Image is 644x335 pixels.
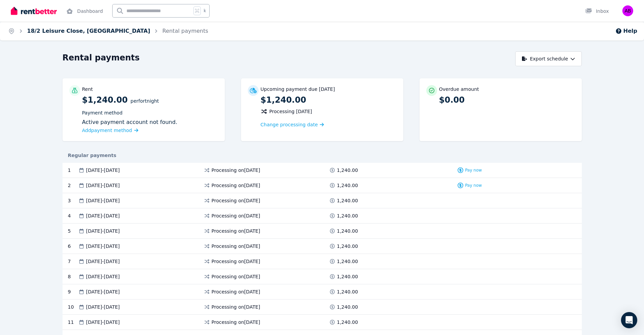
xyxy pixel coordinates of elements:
div: 8 [68,273,78,280]
span: 1,240.00 [337,288,358,295]
a: Change processing date [261,121,324,128]
img: RentBetter [11,6,57,16]
span: Processing on [DATE] [212,258,260,265]
span: 1,240.00 [337,243,358,250]
span: [DATE] - [DATE] [86,288,120,295]
h1: Rental payments [63,52,140,63]
span: 1,240.00 [337,319,358,326]
span: [DATE] - [DATE] [86,258,120,265]
span: Pay now [465,183,482,188]
span: Processing on [DATE] [212,288,260,295]
div: 9 [68,288,78,295]
div: 1 [68,167,78,174]
span: Change processing date [261,121,318,128]
span: 1,240.00 [337,197,358,204]
span: [DATE] - [DATE] [86,243,120,250]
div: 5 [68,228,78,234]
div: Regular payments [63,152,582,159]
span: 1,240.00 [337,304,358,310]
button: Export schedule [515,51,582,66]
div: Active payment account not found. [82,118,218,126]
span: per Fortnight [130,98,159,104]
span: Processing on [DATE] [212,228,260,234]
span: 1,240.00 [337,258,358,265]
span: Processing on [DATE] [212,273,260,280]
div: 3 [68,197,78,204]
p: $0.00 [439,95,575,105]
p: $1,240.00 [261,95,397,105]
a: 18/2 Leisure Close, [GEOGRAPHIC_DATA] [27,28,150,34]
span: Processing on [DATE] [212,243,260,250]
span: k [204,8,206,14]
span: Add payment method [82,128,132,133]
button: Help [615,27,637,35]
span: [DATE] - [DATE] [86,319,120,326]
span: Processing on [DATE] [212,212,260,219]
div: 7 [68,258,78,265]
span: Processing on [DATE] [212,304,260,310]
div: 4 [68,212,78,219]
p: Payment method [82,109,218,116]
span: 1,240.00 [337,182,358,189]
a: Rental payments [162,28,208,34]
img: Amrithnath Sreedevi Babu [622,5,633,16]
span: Processing on [DATE] [212,182,260,189]
span: [DATE] - [DATE] [86,304,120,310]
p: Overdue amount [439,86,479,93]
span: [DATE] - [DATE] [86,182,120,189]
div: Inbox [585,8,609,15]
span: Processing [DATE] [269,108,312,115]
span: [DATE] - [DATE] [86,273,120,280]
p: Upcoming payment due [DATE] [261,86,335,93]
div: 11 [68,319,78,326]
span: [DATE] - [DATE] [86,197,120,204]
span: Processing on [DATE] [212,319,260,326]
div: 6 [68,243,78,250]
span: [DATE] - [DATE] [86,167,120,174]
div: 2 [68,182,78,189]
span: 1,240.00 [337,228,358,234]
p: Rent [82,86,93,93]
span: [DATE] - [DATE] [86,228,120,234]
span: Processing on [DATE] [212,167,260,174]
p: $1,240.00 [82,95,218,134]
span: [DATE] - [DATE] [86,212,120,219]
div: 10 [68,304,78,310]
span: 1,240.00 [337,167,358,174]
span: Pay now [465,167,482,173]
span: 1,240.00 [337,273,358,280]
span: Processing on [DATE] [212,197,260,204]
span: 1,240.00 [337,212,358,219]
div: Open Intercom Messenger [621,312,637,328]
